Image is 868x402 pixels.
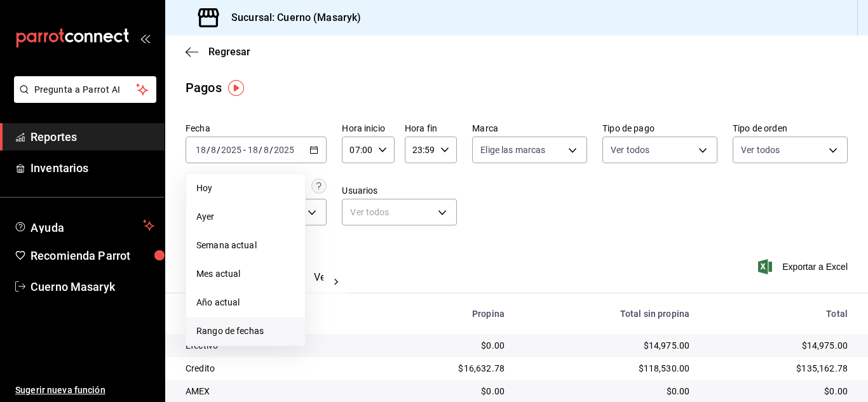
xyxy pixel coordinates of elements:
div: $16,632.78 [388,362,505,375]
span: Sugerir nueva función [15,384,154,397]
input: -- [210,145,217,155]
div: AMEX [186,385,368,398]
span: Cuerno Masaryk [31,278,154,295]
span: Semana actual [196,239,295,252]
div: Pagos [186,78,222,97]
label: Hora fin [405,124,457,133]
span: Mes actual [196,267,295,281]
a: Pregunta a Parrot AI [9,92,156,105]
input: ---- [220,145,242,155]
input: -- [263,145,269,155]
div: $0.00 [525,385,689,398]
span: Ayuda [31,218,138,233]
div: Propina [388,309,505,319]
span: / [259,145,262,155]
label: Marca [472,124,587,133]
label: Fecha [186,124,327,133]
div: Total [710,309,848,319]
input: -- [247,145,259,155]
span: - [243,145,246,155]
div: Credito [186,362,368,375]
span: Pregunta a Parrot AI [34,83,137,97]
span: Recomienda Parrot [31,247,154,264]
button: Pregunta a Parrot AI [14,76,156,103]
button: Ver pagos [314,271,362,293]
img: Tooltip marker [228,80,244,96]
span: / [217,145,220,155]
div: $14,975.00 [525,339,689,352]
div: $0.00 [388,339,505,352]
div: $118,530.00 [525,362,689,375]
span: Ayer [196,210,295,224]
div: $135,162.78 [710,362,848,375]
div: $0.00 [388,385,505,398]
span: Inventarios [31,159,154,177]
span: Regresar [208,46,250,58]
span: / [207,145,210,155]
input: ---- [273,145,295,155]
span: Rango de fechas [196,325,295,338]
button: Exportar a Excel [761,259,848,274]
div: $14,975.00 [710,339,848,352]
div: Ver todos [342,199,457,225]
button: Regresar [186,46,250,58]
button: open_drawer_menu [140,33,150,43]
label: Hora inicio [342,124,394,133]
span: Elige las marcas [480,144,545,156]
span: Reportes [31,128,154,145]
input: -- [195,145,207,155]
span: / [269,145,273,155]
span: Año actual [196,296,295,309]
span: Ver todos [741,144,780,156]
div: $0.00 [710,385,848,398]
div: Total sin propina [525,309,689,319]
span: Hoy [196,182,295,195]
h3: Sucursal: Cuerno (Masaryk) [221,10,361,25]
label: Tipo de pago [602,124,717,133]
label: Usuarios [342,186,457,195]
span: Ver todos [611,144,649,156]
label: Tipo de orden [733,124,848,133]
